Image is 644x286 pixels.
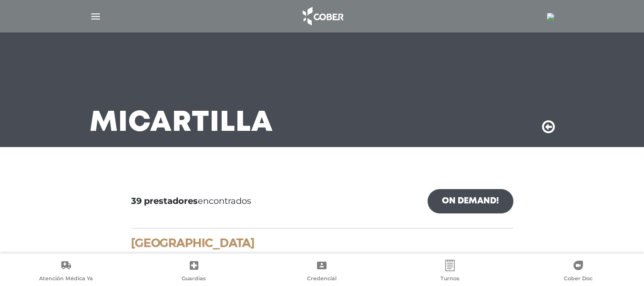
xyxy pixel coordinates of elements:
[131,236,513,250] h4: [GEOGRAPHIC_DATA]
[258,260,386,284] a: Credencial
[428,189,513,213] a: On Demand!
[440,275,460,284] span: Turnos
[297,5,348,28] img: logo_cober_home-white.png
[131,195,251,208] span: encontrados
[547,13,554,21] img: 38988
[131,196,198,206] b: 39 prestadores
[130,260,258,284] a: Guardias
[182,275,206,284] span: Guardias
[514,260,642,284] a: Cober Doc
[39,275,93,284] span: Atención Médica Ya
[307,275,337,284] span: Credencial
[90,111,273,136] h3: Mi Cartilla
[564,275,593,284] span: Cober Doc
[90,11,102,22] img: Cober_menu-lines-white.svg
[2,260,130,284] a: Atención Médica Ya
[455,251,515,273] img: estrellas_badge.png
[386,260,514,284] a: Turnos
